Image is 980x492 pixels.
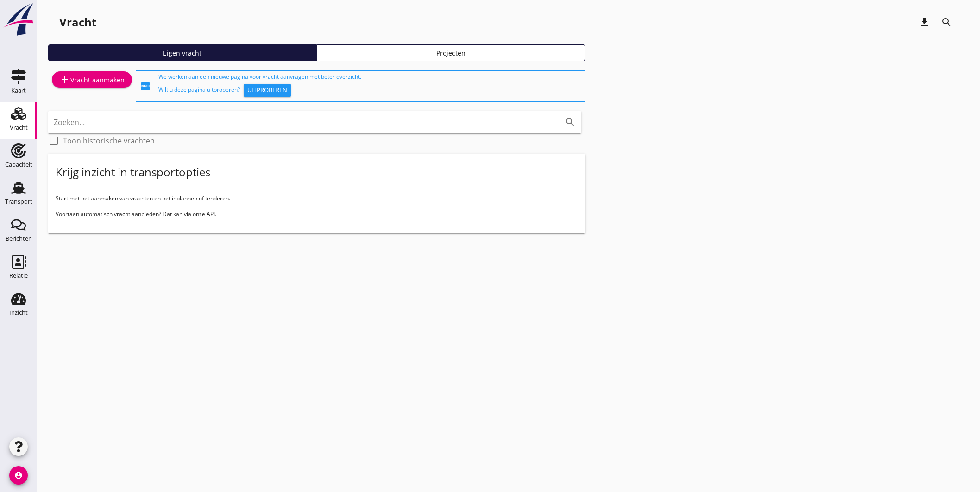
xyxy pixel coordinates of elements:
[59,15,96,30] div: Vracht
[6,236,32,242] div: Berichten
[48,44,317,61] a: Eigen vracht
[59,74,70,85] i: add
[321,48,581,58] div: Projecten
[56,165,210,180] div: Krijg inzicht in transportopties
[52,71,132,88] a: Vracht aanmaken
[565,117,576,128] i: search
[244,84,291,97] button: Uitproberen
[247,86,287,95] div: Uitproberen
[9,466,28,485] i: account_circle
[158,73,581,100] div: We werken aan een nieuwe pagina voor vracht aanvragen met beter overzicht. Wilt u deze pagina uit...
[5,162,32,168] div: Capaciteit
[56,210,578,218] p: Voortaan automatisch vracht aanbieden? Dat kan via onze API.
[10,125,28,131] div: Vracht
[56,194,578,203] p: Start met het aanmaken van vrachten en het inplannen of tenderen.
[919,17,930,28] i: download
[9,310,28,316] div: Inzicht
[63,136,155,145] label: Toon historische vrachten
[9,273,28,279] div: Relatie
[54,115,550,130] input: Zoeken...
[11,87,26,93] div: Kaart
[2,2,35,37] img: logo-small.a267ee39.svg
[317,44,585,61] a: Projecten
[5,199,32,205] div: Transport
[59,74,125,85] div: Vracht aanmaken
[140,81,151,92] i: fiber_new
[52,48,313,58] div: Eigen vracht
[941,17,952,28] i: search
